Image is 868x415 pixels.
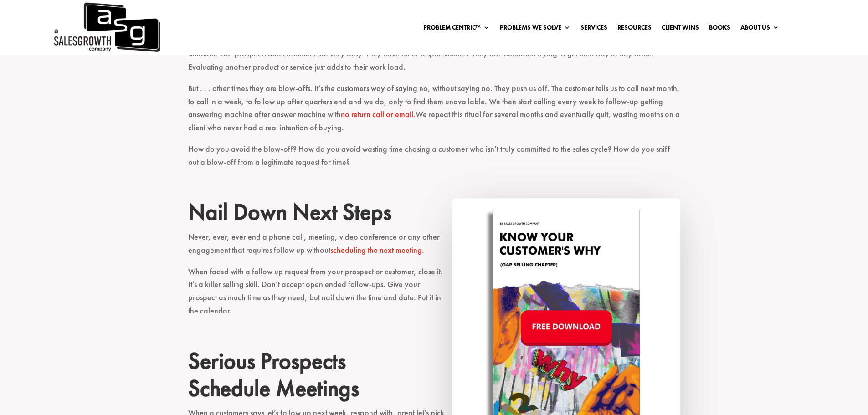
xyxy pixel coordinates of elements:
p: But . . . other times they are blow-offs. It’s the customers way of saying no, without saying no.... [188,82,680,143]
a: Problem Centric™ [423,24,490,34]
p: How do you avoid the blow-off? How do you avoid wasting time chasing a customer who isn’t truly c... [188,143,680,177]
a: About Us [740,24,779,34]
a: Problems We Solve [500,24,570,34]
a: Services [580,24,607,34]
h2: Serious Prospects Schedule Meetings [188,347,680,407]
a: Resources [617,24,652,34]
a: Books [709,24,730,34]
a: Client Wins [662,24,699,34]
p: Never, ever, ever end a phone call, meeting, video conference or any other engagement that requir... [188,231,680,265]
h2: Nail Down Next Steps [188,198,680,230]
a: scheduling the next meeting [330,245,422,255]
a: no return call or email. [341,109,416,119]
p: When faced with a follow up request from your prospect or customer, close it. It’s a killer selli... [188,265,680,326]
p: If you’ve been in longer than 3 months, you’ve heard all these phrases and more. Sometimes they a... [188,34,680,82]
